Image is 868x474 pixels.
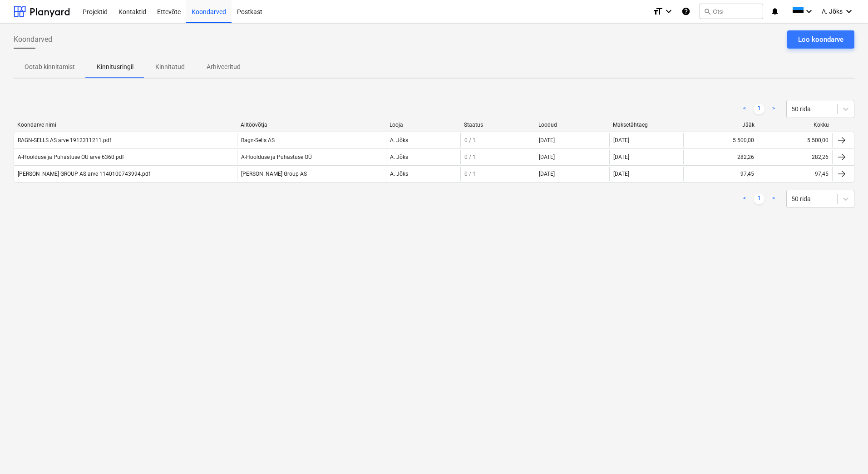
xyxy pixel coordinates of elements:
[237,167,386,181] div: [PERSON_NAME] Group AS
[14,34,52,45] span: Koondarved
[843,6,854,17] i: keyboard_arrow_down
[798,34,843,45] div: Loo koondarve
[663,6,674,17] i: keyboard_arrow_down
[386,133,460,148] div: A. Jõks
[241,122,382,128] div: Alltöövõtja
[17,122,233,128] div: Koondarve nimi
[812,154,829,160] div: 282,26
[754,193,764,204] a: Page 1 is your current page
[823,430,868,474] iframe: Chat Widget
[609,150,684,164] div: [DATE]
[733,137,754,143] div: 5 500,00
[652,6,663,17] i: format_size
[613,122,680,128] div: Maksetähtaeg
[539,137,555,143] div: [DATE]
[18,171,150,177] div: [PERSON_NAME] GROUP AS arve 1140100743994.pdf
[538,122,606,128] div: Loodud
[464,154,476,160] span: 0 / 1
[18,137,111,143] div: RAGN-SELLS AS arve 1912311211.pdf
[464,171,476,177] span: 0 / 1
[822,8,843,15] span: A. Jõks
[464,122,531,128] div: Staatus
[25,62,75,72] p: Ootab kinnitamist
[97,62,133,72] p: Kinnitusringil
[18,154,124,160] div: A-Hoolduse ja Puhastuse OU arve 6360.pdf
[386,150,460,164] div: A. Jõks
[737,154,754,160] div: 282,26
[237,150,386,164] div: A-Hoolduse ja Puhastuse OÜ
[539,171,555,177] div: [DATE]
[237,133,386,148] div: Ragn-Sells AS
[700,4,763,19] button: Otsi
[609,167,684,181] div: [DATE]
[804,6,814,17] i: keyboard_arrow_down
[687,122,755,128] div: Jääk
[768,193,779,204] a: Next page
[754,104,764,114] a: Page 1 is your current page
[770,6,779,17] i: notifications
[762,122,829,128] div: Kokku
[807,137,829,143] div: 5 500,00
[390,122,457,128] div: Looja
[739,193,750,204] a: Previous page
[464,137,476,143] span: 0 / 1
[739,104,750,114] a: Previous page
[740,171,754,177] div: 97,45
[207,62,241,72] p: Arhiveeritud
[787,30,854,49] button: Loo koondarve
[155,62,185,72] p: Kinnitatud
[609,133,684,148] div: [DATE]
[768,104,779,114] a: Next page
[681,6,690,17] i: Abikeskus
[815,171,829,177] div: 97,45
[704,8,711,15] span: search
[539,154,555,160] div: [DATE]
[386,167,460,181] div: A. Jõks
